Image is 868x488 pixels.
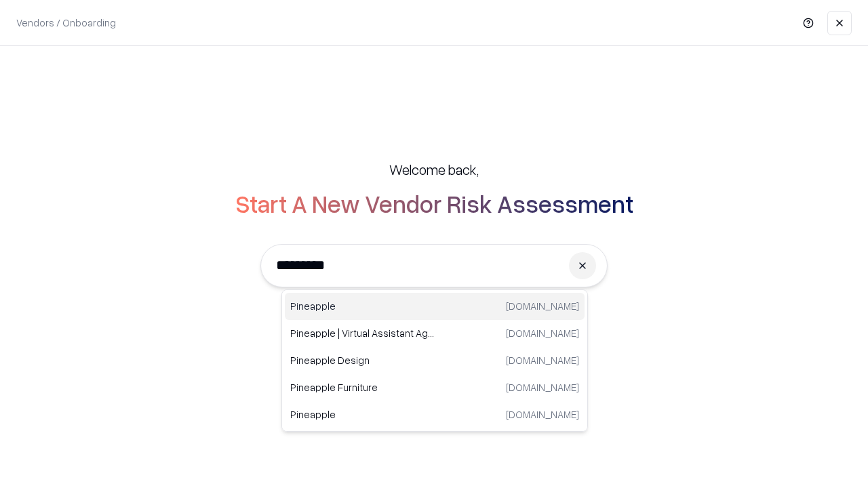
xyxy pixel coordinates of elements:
[506,407,579,422] p: [DOMAIN_NAME]
[235,190,633,217] h2: Start A New Vendor Risk Assessment
[506,299,579,313] p: [DOMAIN_NAME]
[506,380,579,394] p: [DOMAIN_NAME]
[506,353,579,367] p: [DOMAIN_NAME]
[506,326,579,340] p: [DOMAIN_NAME]
[290,326,435,340] p: Pineapple | Virtual Assistant Agency
[16,16,116,30] p: Vendors / Onboarding
[281,289,588,432] div: Suggestions
[290,380,435,394] p: Pineapple Furniture
[290,353,435,367] p: Pineapple Design
[290,299,435,313] p: Pineapple
[389,160,479,179] h5: Welcome back,
[290,407,435,422] p: Pineapple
